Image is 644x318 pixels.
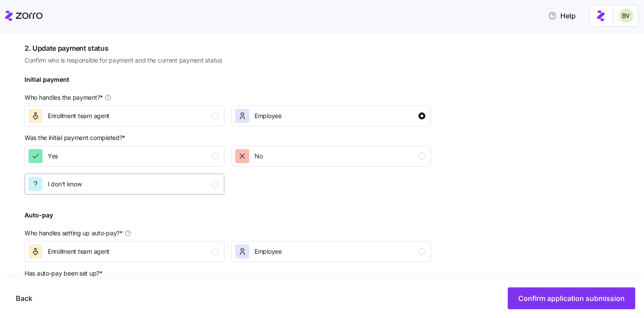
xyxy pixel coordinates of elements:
[48,112,110,120] span: Enrollment team agent
[25,43,431,54] span: 2. Update payment status
[619,9,633,23] img: 676487ef2089eb4995defdc85707b4f5
[16,293,32,304] span: Back
[9,287,39,309] button: Back
[25,93,103,102] span: Who handles the payment? *
[255,247,282,256] span: Employee
[25,269,103,278] span: Has auto-pay been set up? *
[508,287,635,309] button: Confirm application submission
[25,210,53,227] div: Auto-pay
[255,112,282,120] span: Employee
[255,152,262,161] span: No
[25,75,69,91] div: Initial payment
[25,133,125,142] span: Was the initial payment completed? *
[48,247,110,256] span: Enrollment team agent
[48,152,58,161] span: Yes
[541,7,583,24] button: Help
[25,229,123,238] span: Who handles setting up auto-pay? *
[548,10,576,21] span: Help
[518,293,625,304] span: Confirm application submission
[25,56,431,65] span: Confirm who is responsible for payment and the current payment status
[48,180,82,189] span: I don't know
